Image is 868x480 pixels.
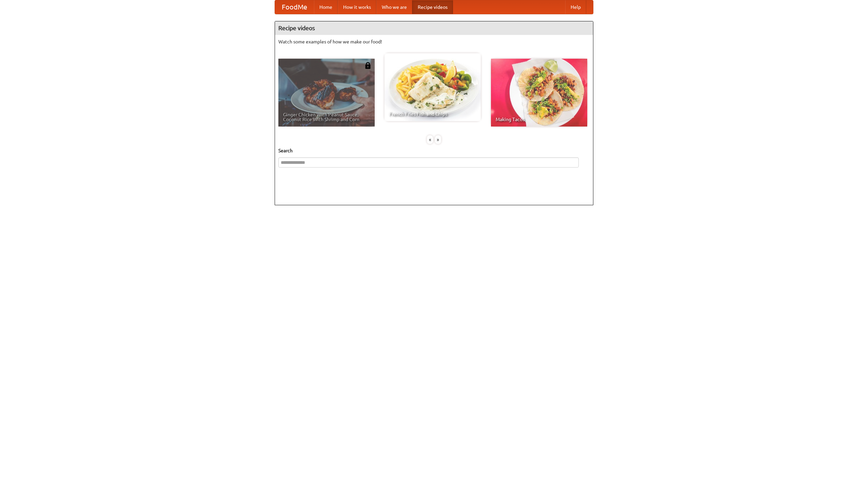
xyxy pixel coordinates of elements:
a: FoodMe [275,0,314,14]
div: » [435,135,441,144]
h5: Search [278,147,590,154]
a: Who we are [376,0,412,14]
span: French Fries Fish and Chips [389,112,476,116]
span: Making Tacos [496,117,583,122]
a: How it works [338,0,376,14]
a: Home [314,0,338,14]
p: Watch some examples of how we make our food! [278,38,590,45]
a: Recipe videos [412,0,453,14]
img: 483408.png [364,62,371,69]
a: French Fries Fish and Chips [384,53,481,121]
a: Help [565,0,586,14]
div: « [427,135,433,144]
a: Making Tacos [491,59,587,127]
h4: Recipe videos [275,21,593,35]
